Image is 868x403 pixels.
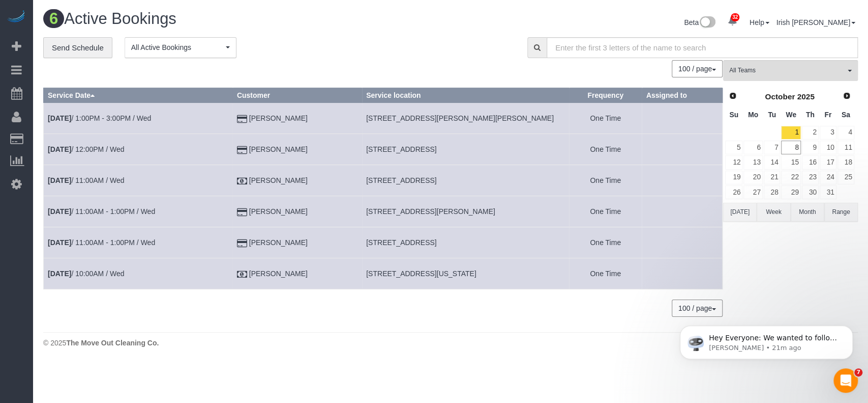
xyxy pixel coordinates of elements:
td: Schedule date [44,258,233,289]
button: All Active Bookings [125,37,236,58]
b: [DATE] [48,176,71,184]
td: Customer [232,165,362,196]
a: 9 [802,141,819,154]
b: [DATE] [48,145,71,153]
td: Customer [232,134,362,165]
a: 20 [743,171,762,184]
i: Credit Card Payment [237,116,247,123]
a: 28 [764,185,781,199]
a: Irish [PERSON_NAME] [776,18,855,26]
span: Monday [748,111,758,119]
td: Schedule date [44,196,233,227]
button: Range [824,203,858,222]
a: 12 [725,155,742,169]
a: 11 [837,141,854,154]
ol: All Teams [723,60,858,76]
a: 25 [837,171,854,184]
a: [PERSON_NAME] [249,176,308,184]
a: 29 [781,185,800,199]
button: Week [757,203,790,222]
i: Check Payment [237,178,247,185]
td: Service location [362,134,569,165]
a: [DATE]/ 11:00AM - 1:00PM / Wed [48,238,155,247]
td: Customer [232,103,362,134]
a: 27 [743,185,762,199]
span: [STREET_ADDRESS] [366,176,436,184]
a: 26 [725,185,742,199]
a: [PERSON_NAME] [249,207,308,216]
span: [STREET_ADDRESS][US_STATE] [366,270,476,278]
a: 21 [764,171,781,184]
td: Customer [232,258,362,289]
td: Assigned to [642,103,722,134]
a: 3 [820,126,836,140]
td: Customer [232,196,362,227]
button: Month [791,203,824,222]
a: [PERSON_NAME] [249,145,308,153]
td: Assigned to [642,165,722,196]
button: 100 / page [672,60,723,77]
a: [PERSON_NAME] [249,238,308,247]
span: Sunday [729,111,738,119]
td: Assigned to [642,258,722,289]
a: Help [750,18,769,26]
input: Enter the first 3 letters of the name to search [547,37,858,58]
span: Prev [729,92,737,100]
td: Assigned to [642,134,722,165]
img: Automaid Logo [6,10,26,24]
td: Assigned to [642,227,722,258]
iframe: Intercom live chat [833,368,858,393]
a: 6 [743,141,762,154]
th: Service Date [44,88,233,103]
td: Frequency [569,227,642,258]
a: 13 [743,155,762,169]
div: © 2025 [43,338,858,348]
span: 6 [43,9,64,28]
b: [DATE] [48,207,71,216]
a: 15 [781,155,800,169]
td: Frequency [569,196,642,227]
a: 19 [725,171,742,184]
a: 2 [802,126,819,140]
button: 100 / page [672,300,723,317]
i: Credit Card Payment [237,147,247,154]
td: Service location [362,227,569,258]
a: 32 [723,10,742,33]
nav: Pagination navigation [672,60,723,77]
h1: Active Bookings [43,10,443,28]
span: [STREET_ADDRESS] [366,238,436,247]
a: 30 [802,185,819,199]
a: Beta [684,18,715,26]
i: Credit Card Payment [237,209,247,216]
a: 14 [764,155,781,169]
th: Customer [232,88,362,103]
a: [DATE]/ 12:00PM / Wed [48,145,124,153]
a: 1 [781,126,800,140]
td: Service location [362,196,569,227]
i: Credit Card Payment [237,240,247,247]
td: Frequency [569,165,642,196]
td: Service location [362,165,569,196]
a: 10 [820,141,836,154]
a: Next [840,89,854,103]
td: Schedule date [44,227,233,258]
a: Prev [726,89,740,103]
td: Schedule date [44,134,233,165]
span: [STREET_ADDRESS][PERSON_NAME][PERSON_NAME] [366,114,554,122]
td: Frequency [569,103,642,134]
a: [DATE]/ 11:00AM / Wed [48,176,124,184]
a: 8 [781,141,800,154]
td: Schedule date [44,165,233,196]
a: [DATE]/ 1:00PM - 3:00PM / Wed [48,114,151,122]
span: Tuesday [768,111,776,119]
span: Wednesday [786,111,796,119]
span: All Teams [729,66,845,75]
b: [DATE] [48,114,71,122]
span: Friday [824,111,831,119]
a: [DATE]/ 10:00AM / Wed [48,270,124,278]
a: 7 [764,141,781,154]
